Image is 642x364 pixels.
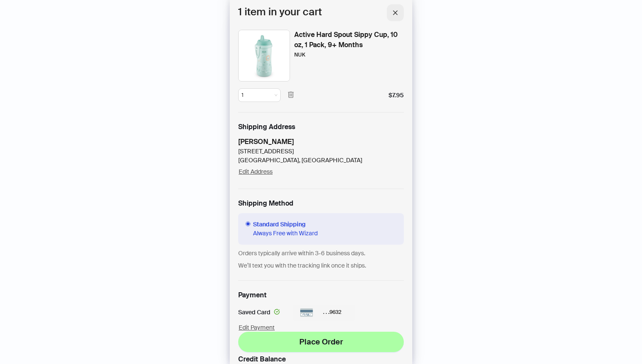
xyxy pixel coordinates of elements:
[392,10,398,16] span: close
[238,249,404,258] div: Orders typically arrive within 3-6 business days.
[239,324,275,331] span: Edit Payment
[238,30,290,82] img: shopping
[238,355,404,364] h2: Credit Balance
[299,337,343,347] span: Place Order
[238,321,275,334] button: Edit Payment
[238,137,294,146] strong: [PERSON_NAME]
[389,91,404,100] div: $7.95
[238,4,322,21] h1: 1 item in your cart
[294,51,305,59] div: NUK
[238,308,283,317] div: Saved Card
[238,199,404,208] h2: Shipping Method
[238,156,362,165] div: [GEOGRAPHIC_DATA], [GEOGRAPHIC_DATA]
[294,30,404,50] div: Active Hard Spout Sippy Cup, 10 oz, 1 Pack, 9+ Months
[238,332,404,352] button: Place Order
[238,261,404,270] div: We’ll text you with the tracking link once it ships.
[238,147,362,156] div: [STREET_ADDRESS]
[238,165,273,178] button: Edit Address
[242,89,277,102] span: 1
[253,229,318,238] span: Always Free with Wizard
[238,291,267,300] h2: Payment
[253,220,318,229] span: Standard Shipping
[239,168,273,175] span: Edit Address
[238,123,404,132] h2: Shipping Address
[293,305,355,321] div: . . . 9632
